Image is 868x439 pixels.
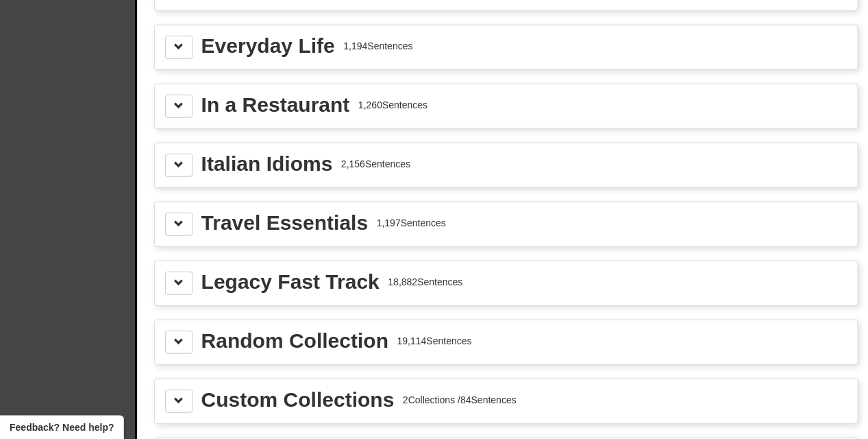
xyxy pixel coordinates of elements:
div: 18,882 Sentences [388,275,462,289]
div: Everyday Life [201,36,335,56]
div: 2,156 Sentences [341,157,410,171]
div: Legacy Fast Track [201,272,380,292]
div: Custom Collections [201,390,395,410]
div: 1,194 Sentences [343,39,412,53]
div: Italian Idioms [201,154,333,174]
span: Open feedback widget [10,420,114,434]
div: 1,260 Sentences [358,98,427,112]
div: 19,114 Sentences [397,334,471,348]
div: 2 Collections / 84 Sentences [403,393,517,407]
div: In a Restaurant [201,95,350,115]
div: Random Collection [201,331,388,351]
div: Travel Essentials [201,213,369,233]
div: 1,197 Sentences [377,216,446,230]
